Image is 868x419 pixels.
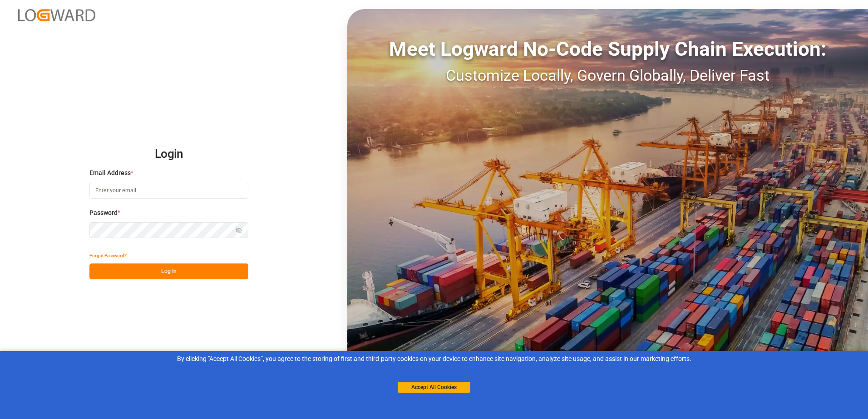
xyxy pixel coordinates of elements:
div: Meet Logward No-Code Supply Chain Execution: [347,34,868,64]
input: Enter your email [89,183,248,199]
button: Accept All Cookies [398,382,470,393]
div: By clicking "Accept All Cookies”, you agree to the storing of first and third-party cookies on yo... [6,354,862,364]
span: Password [89,208,118,218]
img: Logward_new_orange.png [18,9,95,21]
button: Forgot Password? [89,248,127,263]
span: Email Address [89,168,131,178]
h2: Login [89,140,248,169]
div: Customize Locally, Govern Globally, Deliver Fast [347,64,868,87]
button: Log In [89,263,248,279]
